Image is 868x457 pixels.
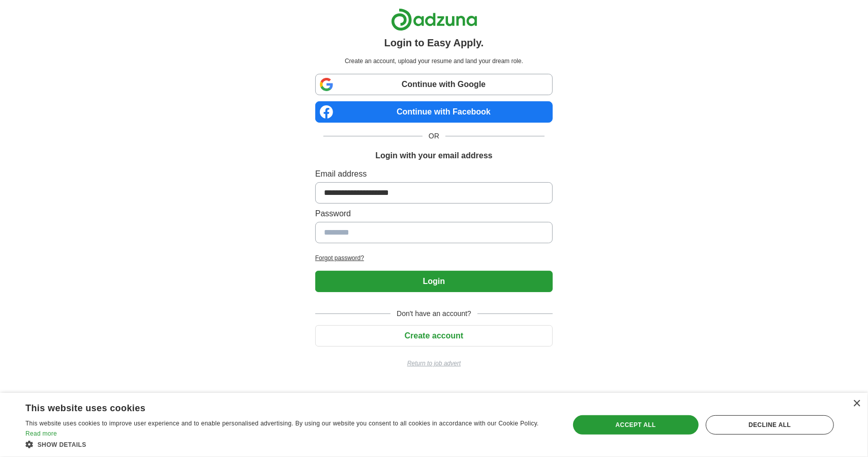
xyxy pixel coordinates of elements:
[317,56,551,66] p: Create an account, upload your resume and land your dream role.
[706,415,834,435] div: Decline all
[25,430,57,437] a: Read more, opens a new window
[315,208,553,220] label: Password
[315,331,553,340] a: Create account
[315,271,553,292] button: Login
[315,253,553,263] a: Forgot password?
[375,150,492,162] h1: Login with your email address
[315,101,553,123] a: Continue with Facebook
[25,399,528,414] div: This website uses cookies
[25,420,539,427] span: This website uses cookies to improve user experience and to enable personalised advertising. By u...
[315,359,553,368] a: Return to job advert
[391,308,477,319] span: Don't have an account?
[853,400,860,408] div: Close
[315,74,553,95] a: Continue with Google
[315,168,553,180] label: Email address
[38,441,86,448] span: Show details
[391,8,477,31] img: Adzuna logo
[384,35,484,50] h1: Login to Easy Apply.
[573,415,699,435] div: Accept all
[315,325,553,347] button: Create account
[25,439,553,449] div: Show details
[423,131,445,141] span: OR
